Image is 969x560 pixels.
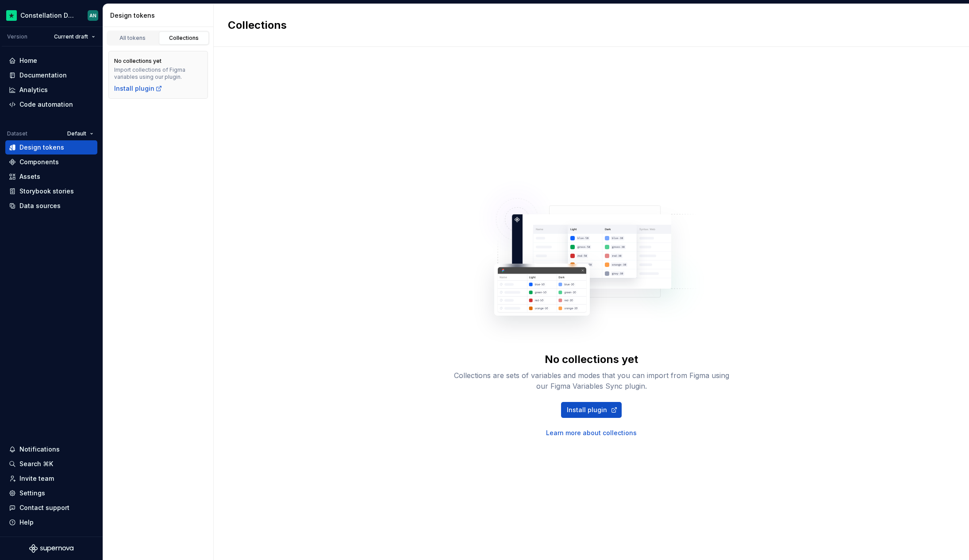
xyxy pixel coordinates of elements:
[50,31,99,43] button: Current draft
[546,429,637,437] a: Learn more about collections
[5,83,97,97] a: Analytics
[5,486,97,500] a: Settings
[450,370,733,391] div: Collections are sets of variables and modes that you can import from Figma using our Figma Variab...
[5,140,97,154] a: Design tokens
[5,97,97,112] a: Code automation
[89,12,96,19] div: AN
[228,18,287,32] h2: Collections
[114,84,162,93] a: Install plugin
[19,85,48,94] div: Analytics
[19,445,60,454] div: Notifications
[19,489,45,498] div: Settings
[567,406,607,414] span: Install plugin
[5,68,97,82] a: Documentation
[545,352,638,367] div: No collections yet
[6,10,17,21] img: d602db7a-5e75-4dfe-a0a4-4b8163c7bad2.png
[19,100,73,109] div: Code automation
[5,155,97,169] a: Components
[19,503,69,512] div: Contact support
[63,127,97,140] button: Default
[111,35,155,42] div: All tokens
[561,402,622,418] a: Install plugin
[5,515,97,529] button: Help
[7,130,27,137] div: Dataset
[5,442,97,456] button: Notifications
[19,172,40,181] div: Assets
[19,474,54,483] div: Invite team
[20,11,77,20] div: Constellation Design System
[19,518,34,527] div: Help
[162,35,206,42] div: Collections
[54,33,88,40] span: Current draft
[5,184,97,198] a: Storybook stories
[114,66,202,81] div: Import collections of Figma variables using our plugin.
[19,460,53,468] div: Search ⌘K
[19,71,67,80] div: Documentation
[19,187,74,196] div: Storybook stories
[5,170,97,184] a: Assets
[7,33,27,40] div: Version
[2,6,101,25] button: Constellation Design SystemAN
[67,130,86,137] span: Default
[5,54,97,68] a: Home
[29,544,73,553] svg: Supernova Logo
[19,56,37,65] div: Home
[19,143,64,152] div: Design tokens
[110,11,210,20] div: Design tokens
[19,201,61,210] div: Data sources
[19,158,59,166] div: Components
[114,58,161,65] div: No collections yet
[5,501,97,515] button: Contact support
[5,457,97,471] button: Search ⌘K
[5,199,97,213] a: Data sources
[5,471,97,486] a: Invite team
